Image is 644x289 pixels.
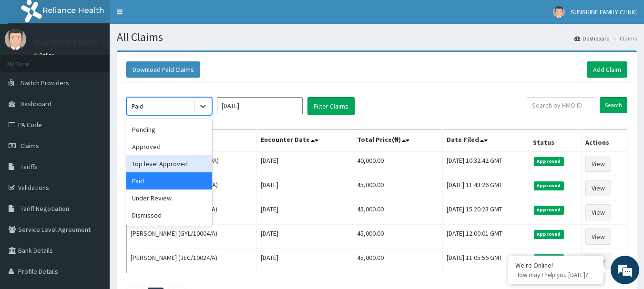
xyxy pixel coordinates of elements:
[217,97,303,114] input: Select Month and Year
[534,157,564,166] span: Approved
[126,121,212,138] div: Pending
[126,189,212,207] div: Under Review
[534,230,564,239] span: Approved
[126,172,212,189] div: Paid
[33,52,56,59] a: Online
[571,8,637,16] span: SUNSHINE FAMILY CLINIC
[156,5,179,28] div: Minimize live chat window
[5,190,182,223] textarea: Type your message and hit 'Enter'
[600,97,627,113] input: Search
[117,31,637,43] h1: All Claims
[534,206,564,214] span: Approved
[256,130,353,152] th: Encounter Date
[33,39,125,47] p: SUNSHINE FAMILY CLINIC
[127,249,257,273] td: [PERSON_NAME] (JEC/10024/A)
[582,130,627,152] th: Actions
[132,101,143,111] div: Paid
[20,79,69,87] span: Switch Providers
[534,181,564,190] span: Approved
[585,229,611,245] a: View
[587,61,627,78] a: Add Claim
[353,151,443,176] td: 40,000.00
[126,61,200,78] button: Download Paid Claims
[353,225,443,249] td: 45,000.00
[20,162,38,171] span: Tariffs
[18,48,39,71] img: d_794563401_company_1708531726252_794563401
[20,100,51,108] span: Dashboard
[256,249,353,273] td: [DATE]
[256,225,353,249] td: [DATE]
[534,254,564,263] span: Approved
[353,249,443,273] td: 45,000.00
[256,151,353,176] td: [DATE]
[307,97,355,115] button: Filter Claims
[353,130,443,152] th: Total Price(₦)
[526,97,596,113] input: Search by HMO ID
[442,176,529,200] td: [DATE] 11:43:26 GMT
[442,225,529,249] td: [DATE] 12:00:01 GMT
[5,29,26,50] img: User Image
[611,34,637,42] li: Claims
[442,151,529,176] td: [DATE] 10:32:42 GMT
[442,249,529,273] td: [DATE] 11:05:56 GMT
[585,204,611,220] a: View
[126,138,212,155] div: Approved
[55,85,132,181] span: We're online!
[256,200,353,225] td: [DATE]
[585,180,611,196] a: View
[515,271,596,279] p: How may I help you today?
[442,200,529,225] td: [DATE] 15:20:23 GMT
[442,130,529,152] th: Date Filed
[50,53,160,66] div: Chat with us now
[574,34,610,42] a: Dashboard
[353,176,443,200] td: 45,000.00
[585,156,611,172] a: View
[256,176,353,200] td: [DATE]
[585,253,611,269] a: View
[126,155,212,172] div: Top level Approved
[126,207,212,224] div: Dismissed
[529,130,581,152] th: Status
[127,225,257,249] td: [PERSON_NAME] (GYL/10004/A)
[20,204,69,213] span: Tariff Negotiation
[515,261,596,269] div: We're Online!
[553,6,565,18] img: User Image
[20,141,39,150] span: Claims
[353,200,443,225] td: 45,000.00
